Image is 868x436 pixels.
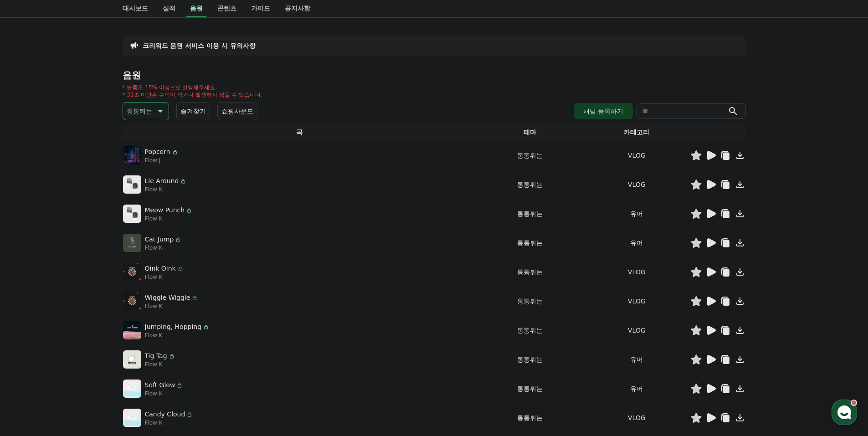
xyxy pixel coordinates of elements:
[123,84,263,91] p: * 볼륨은 15% 이상으로 설정해주세요.
[477,141,583,170] td: 통통튀는
[583,141,690,170] td: VLOG
[477,124,583,141] th: 테마
[477,228,583,257] td: 통통튀는
[145,273,184,281] p: Flow K
[123,321,141,339] img: music
[477,170,583,199] td: 통통튀는
[145,303,199,310] p: Flow K
[176,102,210,120] button: 즐겨찾기
[83,303,94,310] span: 대화
[145,147,170,157] p: Popcorn
[477,403,583,432] td: 통통튀는
[123,380,141,398] img: music
[123,292,141,310] img: music
[477,287,583,316] td: 통통튀는
[145,157,179,164] p: Flow J
[123,350,141,369] img: music
[477,316,583,345] td: 통통튀는
[583,374,690,403] td: 유머
[583,124,690,141] th: 카테고리
[583,199,690,228] td: 유머
[574,103,632,119] button: 채널 등록하기
[145,186,187,193] p: Flow K
[583,287,690,316] td: VLOG
[123,175,141,194] img: music
[123,102,169,120] button: 통통튀는
[145,332,210,339] p: Flow K
[477,199,583,228] td: 통통튀는
[118,289,175,312] a: 설정
[477,257,583,287] td: 통통튀는
[145,264,176,273] p: Oink Oink
[123,70,746,80] h4: 음원
[145,215,193,222] p: Flow K
[217,102,257,120] button: 쇼핑사운드
[145,176,179,186] p: Lie Around
[145,361,175,368] p: Flow K
[141,303,152,310] span: 설정
[145,244,182,251] p: Flow K
[145,293,190,303] p: Wiggle Wiggle
[145,390,184,397] p: Flow K
[583,257,690,287] td: VLOG
[145,410,185,419] p: Candy Cloud
[127,105,152,118] p: 통통튀는
[60,289,118,312] a: 대화
[477,345,583,374] td: 통통튀는
[123,124,477,141] th: 곡
[123,205,141,223] img: music
[583,170,690,199] td: VLOG
[123,409,141,427] img: music
[123,146,141,164] img: music
[583,403,690,432] td: VLOG
[143,41,256,50] a: 크리워드 음원 서비스 이용 시 유의사항
[145,205,185,215] p: Meow Punch
[477,374,583,403] td: 통통튀는
[3,289,60,312] a: 홈
[145,351,167,361] p: Tig Tag
[583,228,690,257] td: 유머
[145,235,174,244] p: Cat Jump
[145,322,202,332] p: Jumping, Hopping
[145,419,194,426] p: Flow K
[123,91,263,98] p: * 35초 미만은 수익이 적거나 발생하지 않을 수 있습니다.
[29,303,34,310] span: 홈
[123,263,141,281] img: music
[583,345,690,374] td: 유머
[123,234,141,252] img: music
[583,316,690,345] td: VLOG
[145,380,175,390] p: Soft Glow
